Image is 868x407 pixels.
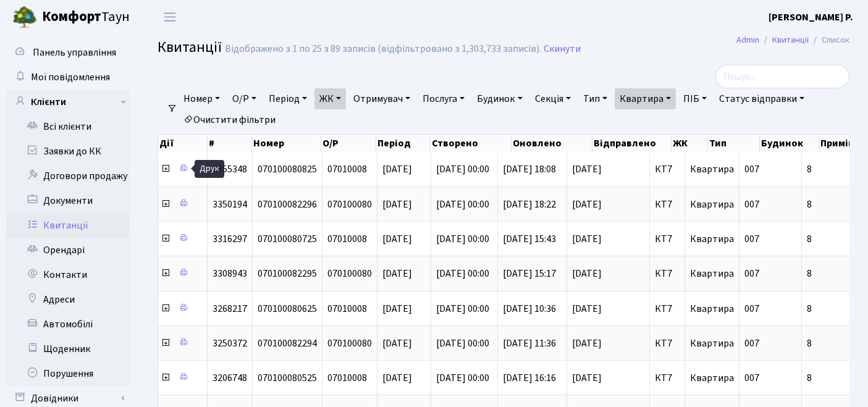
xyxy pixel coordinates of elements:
span: Квартира [690,162,734,176]
span: [DATE] 11:36 [503,337,556,350]
span: 070100080525 [258,371,317,385]
span: КТ7 [655,269,680,279]
th: Номер [252,135,321,152]
a: Тип [578,88,612,109]
span: 3250372 [213,337,247,350]
a: ЖК [314,88,346,109]
span: Квартира [690,198,734,211]
th: Відправлено [592,135,671,152]
span: 007 [744,371,759,385]
a: Будинок [472,88,527,109]
span: 070100080 [327,198,372,211]
span: 007 [744,337,759,350]
span: [DATE] 15:43 [503,232,556,246]
b: Комфорт [42,7,101,27]
span: 070100080 [327,267,372,280]
span: Таун [42,7,130,28]
span: КТ7 [655,164,680,174]
a: Договори продажу [6,164,130,188]
a: Очистити фільтри [179,109,280,130]
span: [DATE] [382,162,412,176]
span: 07010008 [327,371,367,385]
th: Створено [431,135,512,152]
th: Оновлено [512,135,592,152]
span: Квартира [690,267,734,280]
span: [DATE] 18:22 [503,198,556,211]
span: 3350194 [213,198,247,211]
span: [DATE] [382,371,412,385]
span: 3355348 [213,162,247,176]
span: 070100080725 [258,232,317,246]
div: Друк [195,160,224,178]
a: Статус відправки [714,88,809,109]
a: [PERSON_NAME] Р. [769,10,853,25]
span: КТ7 [655,304,680,314]
a: Орендарі [6,238,130,262]
span: 070100080625 [258,302,317,316]
th: О/Р [321,135,376,152]
span: 007 [744,267,759,280]
span: [DATE] [382,232,412,246]
a: Квартира [615,88,676,109]
span: КТ7 [655,199,680,209]
span: 07010008 [327,232,367,246]
span: [DATE] 00:00 [436,267,489,280]
span: [DATE] [572,338,644,348]
span: [DATE] [382,267,412,280]
span: КТ7 [655,338,680,348]
span: [DATE] 16:16 [503,371,556,385]
span: 3308943 [213,267,247,280]
th: Тип [708,135,760,152]
span: 3316297 [213,232,247,246]
span: 07010008 [327,302,367,316]
a: Клієнти [6,90,130,114]
a: Квитанції [6,213,130,238]
a: Панель управління [6,40,130,65]
a: Заявки до КК [6,139,130,164]
th: Дії [158,135,208,152]
a: Номер [179,88,225,109]
a: Період [264,88,312,109]
span: 007 [744,162,759,176]
a: Порушення [6,361,130,386]
span: 070100080 [327,337,372,350]
span: [DATE] [572,269,644,279]
span: [DATE] 00:00 [436,302,489,316]
a: Секція [530,88,576,109]
span: [DATE] [572,199,644,209]
span: [DATE] 00:00 [436,337,489,350]
a: Щоденник [6,337,130,361]
a: Admin [736,33,759,46]
nav: breadcrumb [718,27,868,53]
a: Отримувач [348,88,415,109]
span: КТ7 [655,373,680,383]
input: Пошук... [715,65,849,88]
span: [DATE] [382,337,412,350]
span: Мої повідомлення [31,70,110,84]
span: [DATE] [572,304,644,314]
span: [DATE] 15:17 [503,267,556,280]
li: Список [809,33,849,47]
a: ПІБ [678,88,712,109]
span: [DATE] [572,373,644,383]
span: Квартира [690,337,734,350]
span: Квитанції [158,36,222,58]
span: 007 [744,302,759,316]
a: Автомобілі [6,312,130,337]
a: Всі клієнти [6,114,130,139]
span: 070100082294 [258,337,317,350]
a: Квитанції [772,33,809,46]
span: [DATE] [382,302,412,316]
span: Квартира [690,371,734,385]
span: [DATE] [572,164,644,174]
span: [DATE] 00:00 [436,198,489,211]
span: [DATE] 18:08 [503,162,556,176]
span: 070100082296 [258,198,317,211]
span: 07010008 [327,162,367,176]
a: Контакти [6,262,130,287]
span: 070100080825 [258,162,317,176]
a: О/Р [227,88,261,109]
div: Відображено з 1 по 25 з 89 записів (відфільтровано з 1,303,733 записів). [225,43,541,55]
th: ЖК [672,135,709,152]
span: [DATE] [572,234,644,244]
